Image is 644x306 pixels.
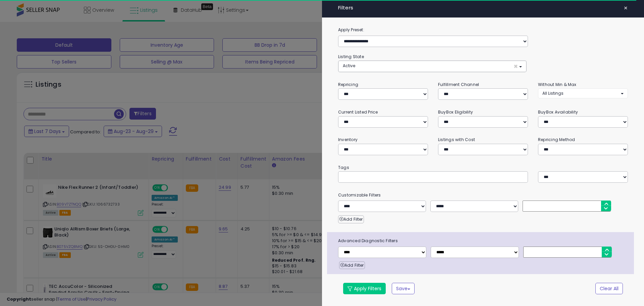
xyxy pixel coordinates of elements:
[542,90,563,96] span: All Listings
[338,54,364,59] small: Listing State
[339,261,365,269] button: Add Filter
[338,215,364,223] button: Add Filter
[333,237,634,245] span: Advanced Diagnostic Filters
[538,109,578,115] small: BuyBox Availability
[438,109,473,115] small: BuyBox Eligibility
[333,191,633,199] small: Customizable Filters
[338,61,526,72] button: Active ×
[538,88,628,98] button: All Listings
[343,283,386,294] button: Apply Filters
[392,283,415,294] button: Save
[438,82,479,87] small: Fulfillment Channel
[438,137,475,142] small: Listings with Cost
[514,63,518,70] span: ×
[538,82,577,87] small: Without Min & Max
[333,26,633,34] label: Apply Preset:
[538,137,575,142] small: Repricing Method
[338,5,628,11] h4: Filters
[343,63,355,69] span: Active
[338,82,358,87] small: Repricing
[624,3,628,13] span: ×
[338,109,378,115] small: Current Listed Price
[595,283,623,294] button: Clear All
[621,3,631,13] button: ×
[338,137,358,142] small: Inventory
[333,164,633,171] small: Tags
